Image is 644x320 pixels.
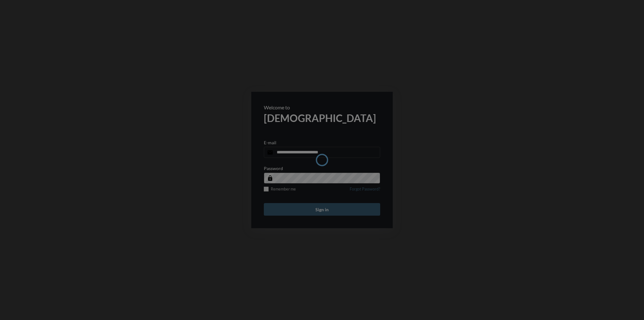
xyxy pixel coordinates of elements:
label: Remember me [264,187,296,191]
p: Password [264,166,283,171]
p: Welcome to [264,104,380,110]
p: E-mail [264,140,276,145]
button: Sign in [264,203,380,216]
a: Forgot Password? [350,187,380,195]
h2: [DEMOGRAPHIC_DATA] [264,112,380,124]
